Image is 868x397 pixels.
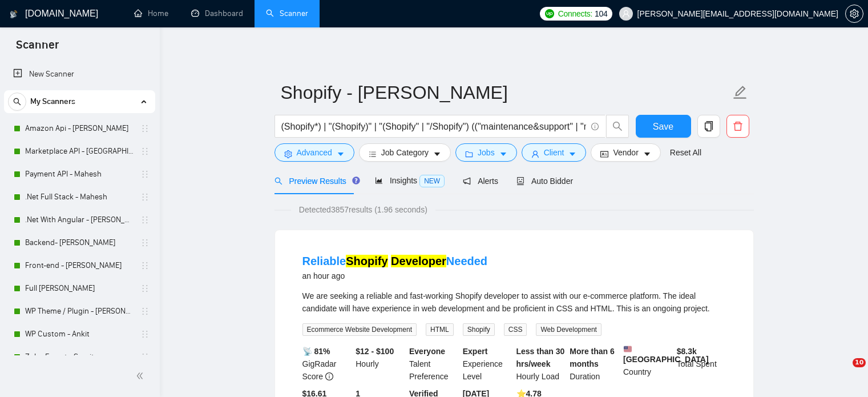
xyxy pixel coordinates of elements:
img: 🇺🇸 [624,345,632,353]
span: double-left [136,370,147,382]
div: Hourly [353,345,407,383]
span: info-circle [591,123,599,130]
span: caret-down [643,150,651,158]
span: CSS [504,323,527,336]
b: [GEOGRAPHIC_DATA] [623,345,709,364]
a: Amazon Api - [PERSON_NAME] [25,117,134,140]
span: Ecommerce Website Development [302,323,417,336]
button: folderJobscaret-down [455,143,517,162]
span: holder [140,147,150,156]
b: More than 6 months [570,347,615,368]
button: idcardVendorcaret-down [591,143,660,162]
button: delete [726,115,749,138]
span: robot [516,177,524,185]
span: copy [698,121,720,131]
b: Less than 30 hrs/week [516,347,565,368]
div: an hour ago [302,269,488,283]
li: New Scanner [4,63,155,86]
a: Payment API - Mahesh [25,163,134,186]
span: Auto Bidder [516,177,573,186]
div: Talent Preference [407,345,461,383]
span: edit [733,85,748,100]
button: search [8,93,26,111]
img: upwork-logo.png [545,9,554,18]
a: WP Theme / Plugin - [PERSON_NAME] [25,300,134,323]
span: bars [369,150,377,158]
a: .Net With Angular - [PERSON_NAME] [25,208,134,231]
iframe: Intercom live chat [829,358,857,386]
a: setting [845,9,863,18]
span: user [531,150,539,158]
span: Insights [375,176,445,185]
b: Everyone [409,347,445,356]
span: NEW [419,175,445,187]
div: We are seeking a reliable and fast-working Shopify developer to assist with our e-commerce platfo... [302,290,726,315]
span: holder [140,284,150,293]
b: 📡 81% [302,347,330,356]
span: caret-down [337,150,345,158]
b: $ 8.3k [677,347,697,356]
a: searchScanner [266,9,308,18]
span: area-chart [375,177,383,185]
button: setting [845,5,863,23]
span: setting [284,150,292,158]
span: Alerts [463,177,498,186]
div: Duration [567,345,621,383]
a: Front-end - [PERSON_NAME] [25,254,134,277]
button: settingAdvancedcaret-down [274,143,354,162]
img: logo [10,5,18,23]
span: holder [140,170,150,179]
span: holder [140,261,150,270]
a: WP Custom - Ankit [25,323,134,346]
span: Job Category [381,146,429,159]
span: Scanner [7,37,68,61]
div: GigRadar Score [300,345,354,383]
button: copy [697,115,720,138]
button: Save [636,115,691,138]
mark: Shopify [346,255,387,267]
a: .Net Full Stack - Mahesh [25,186,134,208]
span: Preview Results [274,177,357,186]
a: Reset All [670,146,701,159]
span: caret-down [499,150,507,158]
a: New Scanner [13,63,146,86]
a: Marketplace API - [GEOGRAPHIC_DATA] [25,140,134,163]
input: Search Freelance Jobs... [281,119,586,134]
div: Total Spent [675,345,728,383]
a: Backend- [PERSON_NAME] [25,231,134,254]
button: search [606,115,629,138]
span: holder [140,193,150,202]
div: Experience Level [461,345,514,383]
span: My Scanners [30,90,75,113]
span: holder [140,307,150,316]
a: Zoho Expert - Sumit [25,346,134,368]
span: holder [140,215,150,224]
span: Client [544,146,564,159]
div: Hourly Load [514,345,568,383]
span: info-circle [325,372,333,380]
span: search [274,177,282,185]
span: caret-down [433,150,441,158]
span: caret-down [568,150,576,158]
span: Web Development [536,323,601,336]
span: Advanced [297,146,332,159]
button: userClientcaret-down [522,143,587,162]
span: HTML [426,323,454,336]
span: Shopify [463,323,495,336]
div: Country [621,345,675,383]
span: 104 [595,7,607,20]
mark: Developer [391,255,446,267]
span: Jobs [478,146,495,159]
span: search [9,98,26,106]
b: Expert [463,347,488,356]
a: ReliableShopify DeveloperNeeded [302,255,488,267]
span: holder [140,124,150,133]
span: Connects: [558,7,592,20]
span: idcard [600,150,608,158]
span: holder [140,330,150,339]
span: holder [140,238,150,247]
span: Save [653,119,673,134]
a: homeHome [134,9,168,18]
div: Tooltip anchor [351,175,361,186]
span: notification [463,177,471,185]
